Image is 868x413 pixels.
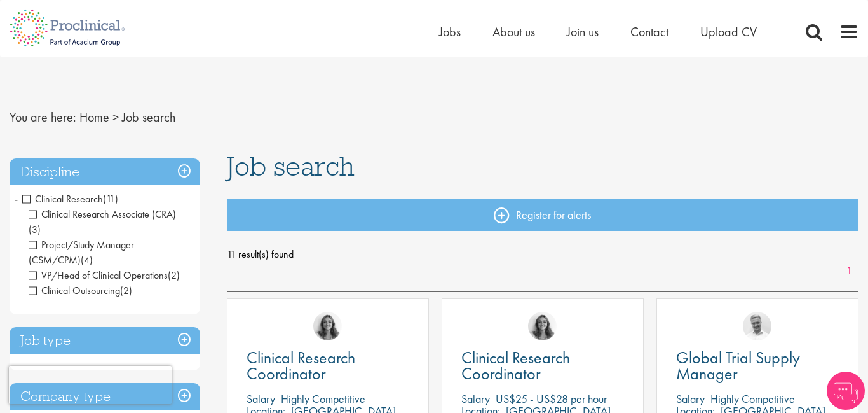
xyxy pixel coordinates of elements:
a: Global Trial Supply Manager [676,350,839,382]
a: Jobs [439,24,461,40]
a: 1 [840,264,858,279]
img: Jackie Cerchio [528,312,557,340]
p: Highly Competitive [281,391,365,406]
span: (4) [81,253,93,267]
iframe: reCAPTCHA [9,366,172,404]
span: Clinical Research [22,192,103,206]
span: VP/Head of Clinical Operations [29,269,168,282]
a: Register for alerts [227,199,859,231]
span: Salary [247,391,275,406]
a: Contact [630,24,668,40]
span: Clinical Research Associate (CRA) [29,207,176,221]
img: Joshua Bye [743,312,771,340]
span: (2) [120,284,132,297]
span: Clinical Research Coordinator [461,347,570,384]
span: Project/Study Manager (CSM/CPM) [29,238,134,267]
p: Highly Competitive [710,391,795,406]
span: You are here: [10,109,76,125]
span: Clinical Research Associate (CRA) [29,207,176,236]
h3: Job type [10,327,200,354]
span: (2) [168,269,180,282]
span: (11) [103,192,118,206]
span: - [14,189,18,208]
a: Upload CV [700,24,757,40]
span: Global Trial Supply Manager [676,347,800,384]
p: US$25 - US$28 per hour [496,391,607,406]
a: About us [492,24,535,40]
span: > [112,109,119,125]
span: Salary [676,391,705,406]
a: Join us [567,24,599,40]
h3: Discipline [10,158,200,186]
span: 11 result(s) found [227,245,859,264]
a: breadcrumb link [79,109,109,125]
span: Clinical Outsourcing [29,284,132,297]
a: Clinical Research Coordinator [461,350,624,382]
span: Clinical Research [22,192,118,206]
span: Job search [122,109,175,125]
span: Clinical Outsourcing [29,284,120,297]
span: (3) [29,223,41,236]
a: Clinical Research Coordinator [247,350,409,382]
img: Chatbot [827,372,865,410]
span: VP/Head of Clinical Operations [29,269,180,282]
span: Job search [227,149,355,183]
span: Salary [461,391,490,406]
img: Jackie Cerchio [313,312,342,340]
span: Clinical Research Coordinator [247,347,355,384]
